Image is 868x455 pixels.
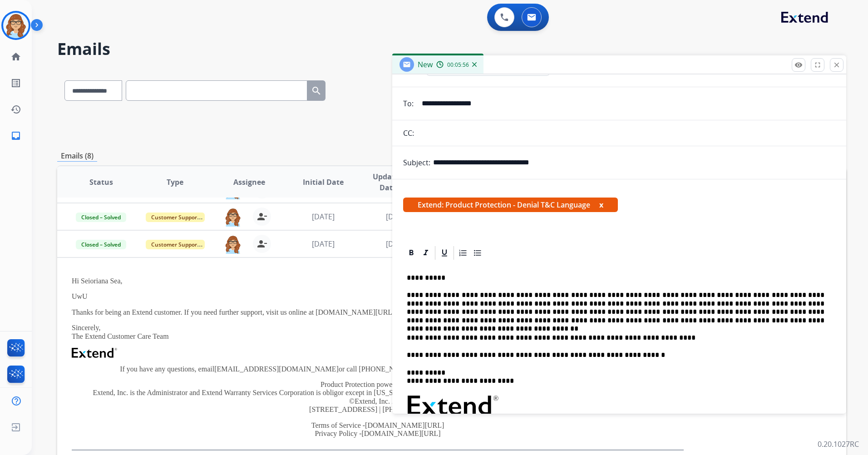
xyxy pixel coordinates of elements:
[794,61,803,69] mat-icon: remove_red_eye
[224,235,242,254] img: agent-avatar
[256,238,267,249] mat-icon: person_remove
[403,128,414,138] p: CC:
[403,198,618,212] span: Extend: Product Protection - Denial T&C Language
[456,246,470,260] div: Ordered List
[403,98,414,109] p: To:
[303,177,344,188] span: Initial Date
[167,177,183,188] span: Type
[72,324,684,341] p: Sincerely, The Extend Customer Care Team
[214,365,339,373] a: [EMAIL_ADDRESS][DOMAIN_NAME]
[818,439,859,450] p: 0.20.1027RC
[57,150,97,162] p: Emails (8)
[224,208,242,227] img: agent-avatar
[3,13,29,38] img: avatar
[814,61,822,69] mat-icon: fullscreen
[311,85,322,96] mat-icon: search
[386,212,409,222] span: [DATE]
[72,292,684,301] p: UwU
[72,421,684,438] p: Terms of Service - Privacy Policy -
[72,348,117,358] img: Extend Logo
[312,212,335,222] span: [DATE]
[386,239,409,249] span: [DATE]
[599,199,603,210] button: x
[471,246,484,260] div: Bullet List
[10,51,21,62] mat-icon: home
[89,177,113,188] span: Status
[833,61,841,69] mat-icon: close
[146,240,205,249] span: Customer Support
[404,246,418,260] div: Bold
[438,246,451,260] div: Underline
[447,61,469,69] span: 00:05:56
[72,365,684,373] p: If you have any questions, email or call [PHONE_NUMBER] [DATE]-[DATE], 9am-8pm EST and [DATE] & [...
[403,157,430,168] p: Subject:
[418,59,433,69] span: New
[10,130,21,141] mat-icon: inbox
[10,78,21,89] mat-icon: list_alt
[76,240,126,249] span: Closed – Solved
[256,211,267,222] mat-icon: person_remove
[72,381,684,414] p: Product Protection powered by Extend. Extend, Inc. is the Administrator and Extend Warranty Servi...
[233,177,265,188] span: Assignee
[312,239,335,249] span: [DATE]
[365,421,444,429] a: [DOMAIN_NAME][URL]
[146,213,205,222] span: Customer Support
[419,246,433,260] div: Italic
[57,40,846,58] h2: Emails
[10,104,21,115] mat-icon: history
[72,308,684,317] p: Thanks for being an Extend customer. If you need further support, visit us online at [DOMAIN_NAME...
[368,171,409,193] span: Updated Date
[76,213,126,222] span: Closed – Solved
[72,277,684,285] p: Hi Seioriana Sea,
[361,430,440,437] a: [DOMAIN_NAME][URL]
